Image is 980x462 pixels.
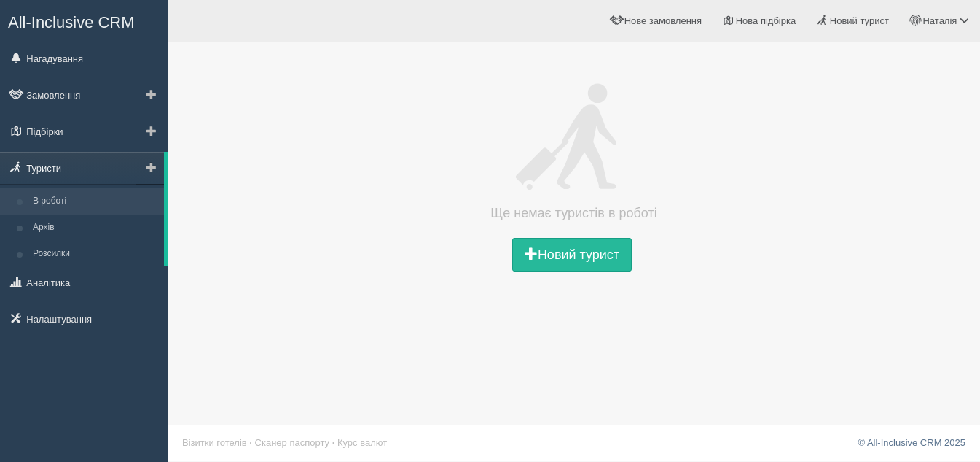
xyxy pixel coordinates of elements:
a: © All-Inclusive CRM 2025 [858,437,965,448]
span: All-Inclusive CRM [8,13,135,31]
a: Розсилки [26,241,164,267]
span: Новий турист [830,15,889,26]
a: Візитки готелів [182,437,247,448]
a: Сканер паспорту [255,437,329,448]
a: Новий турист [512,238,632,272]
a: Архів [26,215,164,241]
a: В роботі [26,188,164,215]
span: Наталія [922,15,957,26]
a: Курс валют [337,437,387,448]
span: Нова підбірка [736,15,796,26]
a: All-Inclusive CRM [1,1,167,41]
span: · [249,437,252,448]
span: · [332,437,335,448]
span: Нове замовлення [624,15,702,26]
h4: Ще немає туристів в роботі [465,203,683,223]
